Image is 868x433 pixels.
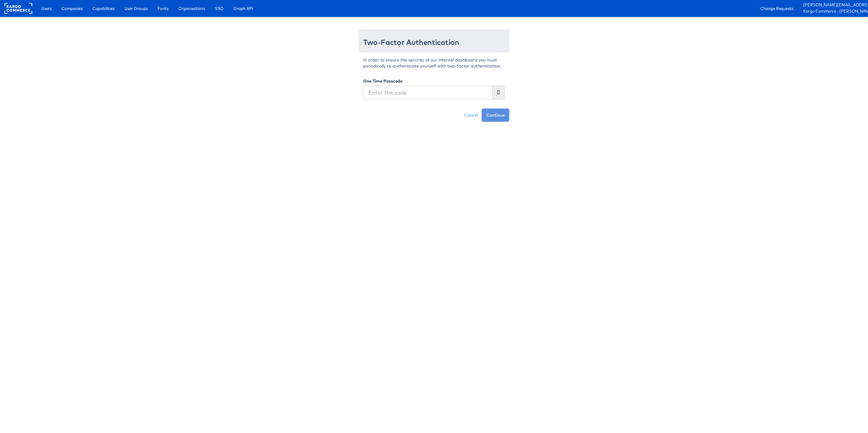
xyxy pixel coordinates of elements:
span: Users [41,5,52,11]
span: User Groups [124,5,148,11]
p: In order to ensure the security of our internal dashboard you must periodically re-authenticate y... [363,57,505,69]
label: One Time Passcode [363,78,403,84]
span: SSO [215,5,224,11]
a: Companies [57,3,87,14]
span: Capabilities [93,5,115,11]
a: SSO [210,3,228,14]
span: Graph API [234,5,253,11]
input: Enter the code [363,86,492,99]
a: Kargo Commerce - [PERSON_NAME] [803,8,863,15]
a: [PERSON_NAME][EMAIL_ADDRESS][PERSON_NAME][DOMAIN_NAME] [803,2,863,8]
a: Cancel [461,108,482,122]
span: Fonts [158,5,168,11]
a: Change Requests [756,3,798,14]
button: Continue [482,108,509,122]
h3: Two-Factor Authentication [363,38,505,46]
a: Users [37,3,56,14]
span: Companies [61,5,83,11]
a: Graph API [229,3,258,14]
span: Organisations [178,5,205,11]
a: Capabilities [88,3,119,14]
a: Fonts [153,3,173,14]
a: User Groups [120,3,152,14]
a: Organisations [174,3,209,14]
